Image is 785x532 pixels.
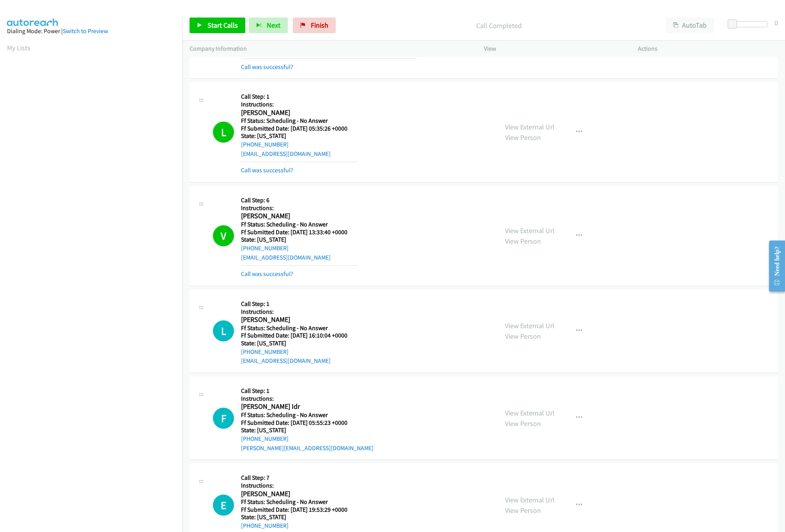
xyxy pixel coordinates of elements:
[241,435,289,442] a: [PHONE_NUMBER]
[241,196,357,204] h5: Call Step: 6
[213,225,234,246] h1: V
[505,237,541,246] a: View Person
[774,18,778,28] div: 0
[241,141,289,148] a: [PHONE_NUMBER]
[241,132,357,140] h5: State: [US_STATE]
[63,27,108,35] a: Switch to Preview
[241,426,374,434] h5: State: [US_STATE]
[241,324,357,332] h5: Ff Status: Scheduling - No Answer
[241,270,293,277] a: Call was successful?
[241,339,357,347] h5: State: [US_STATE]
[241,395,374,403] h5: Instructions:
[213,408,234,429] div: The call is yet to be attempted
[732,21,767,27] div: Delay between calls (in seconds)
[241,221,357,228] h5: Ff Status: Scheduling - No Answer
[241,419,374,427] h5: Ff Submitted Date: [DATE] 05:55:23 +0000
[241,498,357,506] h5: Ff Status: Scheduling - No Answer
[249,18,288,33] button: Next
[190,44,470,53] p: Company Information
[7,27,175,36] div: Dialing Mode: Power |
[241,150,331,157] a: [EMAIL_ADDRESS][DOMAIN_NAME]
[213,320,234,341] div: The call is yet to be attempted
[484,44,624,53] p: View
[241,348,289,355] a: [PHONE_NUMBER]
[505,332,541,341] a: View Person
[241,357,331,364] a: [EMAIL_ADDRESS][DOMAIN_NAME]
[505,495,555,504] a: View External Url
[213,408,234,429] h1: F
[241,236,357,244] h5: State: [US_STATE]
[241,444,374,452] a: [PERSON_NAME][EMAIL_ADDRESS][DOMAIN_NAME]
[213,495,234,516] div: The call is yet to be attempted
[241,166,293,174] a: Call was successful?
[241,101,357,108] h5: Instructions:
[241,308,357,316] h5: Instructions:
[213,495,234,516] h1: E
[7,60,183,430] iframe: Dialpad
[241,93,357,101] h5: Call Step: 1
[241,332,357,339] h5: Ff Submitted Date: [DATE] 16:10:04 +0000
[666,18,714,33] button: AutoTab
[241,513,357,521] h5: State: [US_STATE]
[241,228,357,236] h5: Ff Submitted Date: [DATE] 13:33:40 +0000
[293,18,336,33] a: Finish
[763,235,785,297] iframe: Resource Center
[311,21,328,30] span: Finish
[505,419,541,428] a: View Person
[241,244,289,252] a: [PHONE_NUMBER]
[241,387,374,395] h5: Call Step: 1
[505,133,541,142] a: View Person
[241,522,289,529] a: [PHONE_NUMBER]
[241,108,357,117] h2: [PERSON_NAME]
[505,122,555,131] a: View External Url
[346,20,652,31] p: Call Completed
[241,204,357,212] h5: Instructions:
[241,125,357,133] h5: Ff Submitted Date: [DATE] 05:35:26 +0000
[241,300,357,308] h5: Call Step: 1
[267,21,280,30] span: Next
[241,212,357,221] h2: [PERSON_NAME]
[505,226,555,235] a: View External Url
[241,474,357,482] h5: Call Step: 7
[241,63,293,71] a: Call was successful?
[241,482,357,490] h5: Instructions:
[241,254,331,261] a: [EMAIL_ADDRESS][DOMAIN_NAME]
[505,506,541,515] a: View Person
[241,490,357,498] h2: [PERSON_NAME]
[638,44,778,53] p: Actions
[241,506,357,514] h5: Ff Submitted Date: [DATE] 19:53:29 +0000
[241,315,357,324] h2: [PERSON_NAME]
[190,18,245,33] a: Start Calls
[505,408,555,417] a: View External Url
[213,320,234,341] h1: L
[207,21,238,30] span: Start Calls
[241,117,357,125] h5: Ff Status: Scheduling - No Answer
[7,43,30,52] a: My Lists
[241,402,357,411] h2: [PERSON_NAME] Idr
[505,321,555,330] a: View External Url
[213,122,234,143] h1: L
[241,411,374,419] h5: Ff Status: Scheduling - No Answer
